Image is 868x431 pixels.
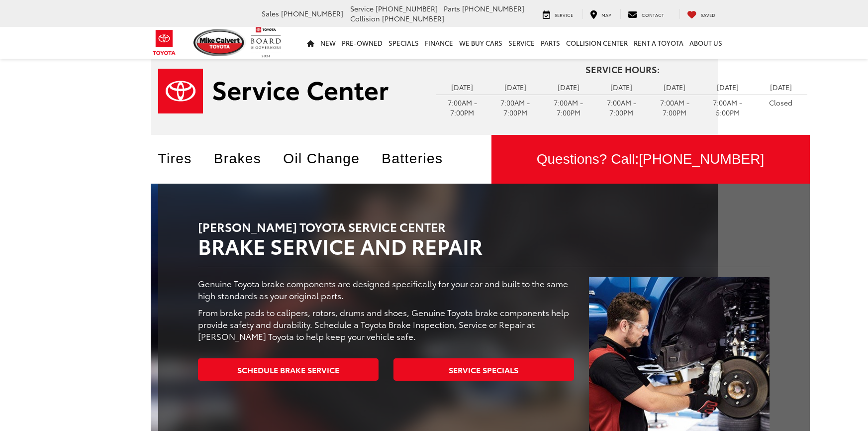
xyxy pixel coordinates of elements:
img: Service Center | Mike Calvert Toyota in Houston TX [158,69,388,113]
h2: Brake Service And Repair [198,211,770,257]
a: Batteries [382,151,458,166]
td: [DATE] [542,80,595,95]
a: Service Center | Mike Calvert Toyota in Houston TX [158,69,421,113]
span: [PERSON_NAME] Toyota Service Center [198,218,446,235]
a: Tires [158,151,207,166]
a: WE BUY CARS [456,27,505,59]
span: Sales [262,8,279,18]
a: Specials [386,27,422,59]
td: Closed [754,95,807,110]
td: 7:00AM - 7:00PM [595,95,648,120]
span: Service [350,3,374,13]
a: My Saved Vehicles [679,9,723,19]
span: [PHONE_NUMBER] [376,3,438,13]
a: About Us [686,27,725,59]
span: Map [601,11,611,18]
a: Home [304,27,317,59]
td: [DATE] [489,80,542,95]
span: Saved [701,11,715,18]
span: [PHONE_NUMBER] [462,3,524,13]
td: [DATE] [648,80,701,95]
a: Service [535,9,580,19]
div: Questions? Call: [491,135,810,184]
span: [PHONE_NUMBER] [382,13,444,23]
span: Contact [642,11,664,18]
p: Genuine Toyota brake components are designed specifically for your car and built to the same high... [198,277,575,301]
a: Questions? Call:[PHONE_NUMBER] [491,135,810,184]
span: Service [555,11,573,18]
a: Contact [620,9,672,19]
span: [PHONE_NUMBER] [281,8,343,18]
td: [DATE] [754,80,807,95]
td: 7:00AM - 7:00PM [436,95,489,120]
a: Collision Center [563,27,631,59]
span: [PHONE_NUMBER] [639,151,764,167]
a: Schedule Brake Service [198,358,379,381]
p: From brake pads to calipers, rotors, drums and shoes, Genuine Toyota brake components help provid... [198,306,575,342]
a: Oil Change [283,151,375,166]
span: Parts [444,3,460,13]
a: Rent a Toyota [631,27,686,59]
a: Finance [422,27,456,59]
td: [DATE] [436,80,489,95]
a: Service [505,27,538,59]
span: Collision [350,13,380,23]
a: Parts [538,27,563,59]
td: [DATE] [595,80,648,95]
td: 7:00AM - 7:00PM [648,95,701,120]
img: Toyota [146,26,183,59]
a: Pre-Owned [339,27,386,59]
td: [DATE] [701,80,755,95]
td: 7:00AM - 7:00PM [542,95,595,120]
h4: Service Hours: [436,65,810,75]
td: 7:00AM - 7:00PM [489,95,542,120]
a: New [317,27,339,59]
img: Mike Calvert Toyota [193,29,246,56]
a: Service Specials [393,358,574,381]
td: 7:00AM - 5:00PM [701,95,755,120]
a: Map [582,9,618,19]
a: Brakes [214,151,277,166]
